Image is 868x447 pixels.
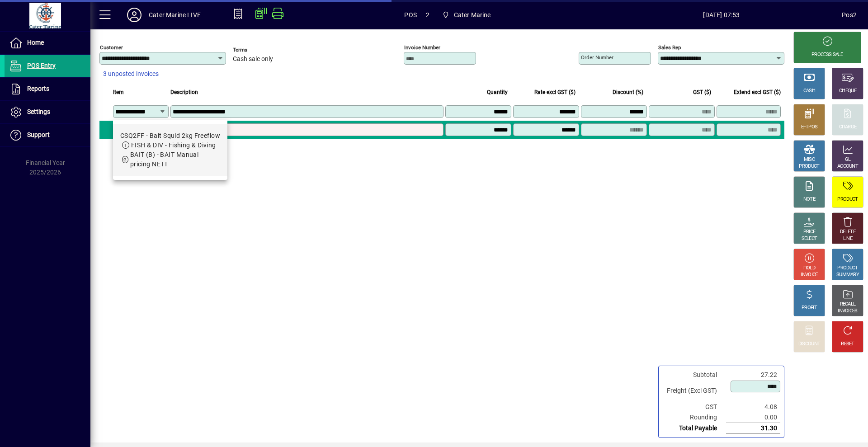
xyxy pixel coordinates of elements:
[845,156,851,163] div: GL
[839,124,857,131] div: CHARGE
[113,124,227,176] mat-option: CSQ2FF - Bait Squid 2kg Freeflow
[802,235,817,242] div: SELECT
[27,108,50,115] span: Settings
[404,8,417,22] span: POS
[27,85,49,92] span: Reports
[534,87,576,97] span: Rate excl GST ($)
[131,141,216,149] span: FISH & DIV - Fishing & Diving
[487,87,508,97] span: Quantity
[840,229,855,235] div: DELETE
[726,402,780,412] td: 4.08
[842,8,857,22] div: Pos2
[27,39,44,46] span: Home
[404,44,440,51] mat-label: Invoice number
[113,87,124,97] span: Item
[27,131,50,138] span: Support
[601,8,842,22] span: [DATE] 07:53
[798,341,820,348] div: DISCOUNT
[837,196,858,203] div: PRODUCT
[841,341,854,348] div: RESET
[840,301,856,308] div: RECALL
[103,69,159,79] span: 3 unposted invoices
[836,272,859,278] div: SUMMARY
[839,88,856,94] div: CHEQUE
[454,8,491,22] span: Cater Marine
[130,151,199,168] span: BAIT (B) - BAIT Manual pricing NETT
[233,56,273,63] span: Cash sale only
[5,32,90,54] a: Home
[803,265,815,272] div: HOLD
[734,87,781,97] span: Extend excl GST ($)
[801,124,818,131] div: EFTPOS
[5,124,90,146] a: Support
[662,412,726,423] td: Rounding
[613,87,643,97] span: Discount (%)
[120,7,149,23] button: Profile
[802,305,817,311] div: PROFIT
[170,87,198,97] span: Description
[726,412,780,423] td: 0.00
[693,87,711,97] span: GST ($)
[838,308,857,315] div: INVOICES
[801,272,817,278] div: INVOICE
[581,54,613,61] mat-label: Order number
[726,370,780,380] td: 27.22
[426,8,429,22] span: 2
[439,7,495,23] span: Cater Marine
[662,423,726,434] td: Total Payable
[27,62,56,69] span: POS Entry
[803,196,815,203] div: NOTE
[662,370,726,380] td: Subtotal
[726,423,780,434] td: 31.30
[803,229,816,235] div: PRICE
[662,380,726,402] td: Freight (Excl GST)
[658,44,681,51] mat-label: Sales rep
[799,163,819,170] div: PRODUCT
[120,131,220,141] div: CSQ2FF - Bait Squid 2kg Freeflow
[804,156,815,163] div: MISC
[662,402,726,412] td: GST
[5,101,90,123] a: Settings
[811,52,843,58] div: PROCESS SALE
[5,78,90,100] a: Reports
[837,163,858,170] div: ACCOUNT
[233,47,287,53] span: Terms
[99,66,162,82] button: 3 unposted invoices
[837,265,858,272] div: PRODUCT
[803,88,815,94] div: CASH
[100,44,123,51] mat-label: Customer
[843,235,852,242] div: LINE
[149,8,201,22] div: Cater Marine LIVE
